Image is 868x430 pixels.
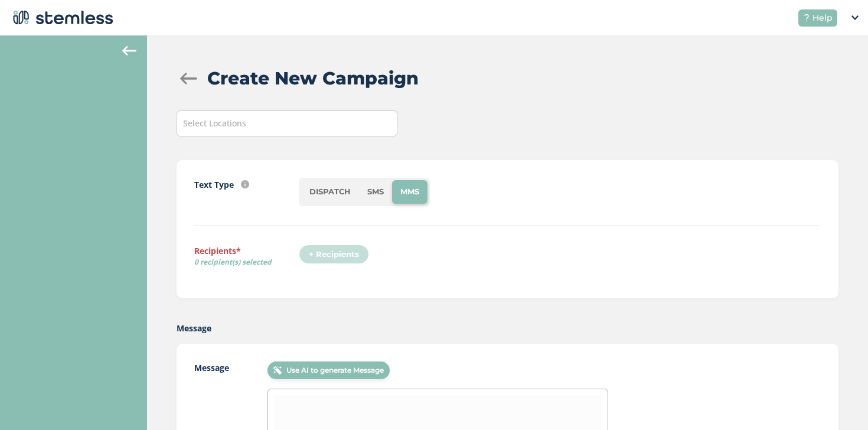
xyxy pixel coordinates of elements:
[286,365,384,376] span: Use AI to generate Message
[194,178,234,191] label: Text Type
[359,180,392,204] li: SMS
[183,118,246,129] span: Select Locations
[301,180,359,204] li: DISPATCH
[803,14,810,21] img: icon-help-white-03924b79.svg
[194,257,299,268] span: 0 recipient(s) selected
[809,373,868,430] iframe: Chat Widget
[392,180,428,204] li: MMS
[207,65,419,92] h2: Create New Campaign
[851,15,859,20] img: icon_down-arrow-small-66adaf34.svg
[9,6,113,30] img: logo-dark-0685b13c.svg
[194,245,299,272] label: Recipients*
[812,12,833,24] span: Help
[241,180,249,188] img: icon-info-236977d2.svg
[122,46,136,56] img: icon-arrow-back-accent-c549486e.svg
[267,361,390,379] button: Use AI to generate Message
[177,322,211,334] label: Message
